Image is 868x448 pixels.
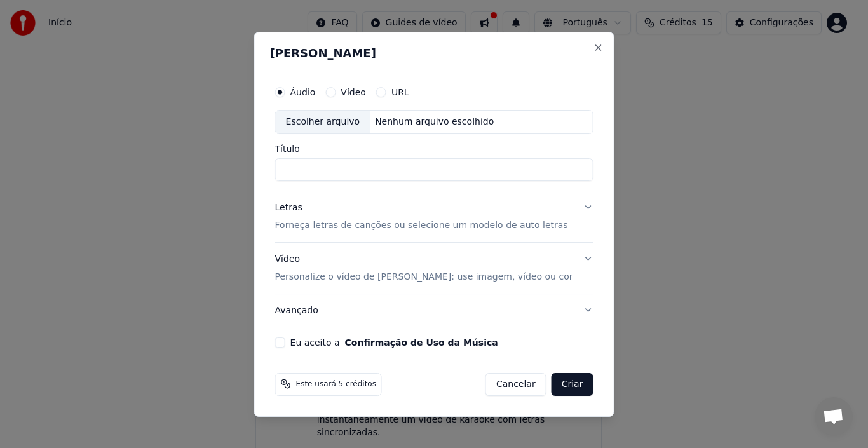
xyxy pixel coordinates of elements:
button: Avançado [275,294,593,327]
label: Vídeo [341,88,366,97]
label: Eu aceito a [290,337,498,346]
p: Personalize o vídeo de [PERSON_NAME]: use imagem, vídeo ou cor [275,270,573,283]
label: Áudio [290,88,316,97]
div: Escolher arquivo [276,111,370,133]
button: Eu aceito a [345,337,498,346]
span: Este usará 5 créditos [296,379,376,389]
p: Forneça letras de canções ou selecione um modelo de auto letras [275,219,568,232]
label: Título [275,144,593,153]
button: LetrasForneça letras de canções ou selecione um modelo de auto letras [275,191,593,242]
button: Criar [552,372,593,395]
button: VídeoPersonalize o vídeo de [PERSON_NAME]: use imagem, vídeo ou cor [275,243,593,294]
div: Nenhum arquivo escolhido [370,116,499,128]
div: Letras [275,201,302,214]
div: Vídeo [275,253,573,283]
button: Cancelar [485,372,546,395]
label: URL [391,88,409,97]
h2: [PERSON_NAME] [270,48,599,59]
